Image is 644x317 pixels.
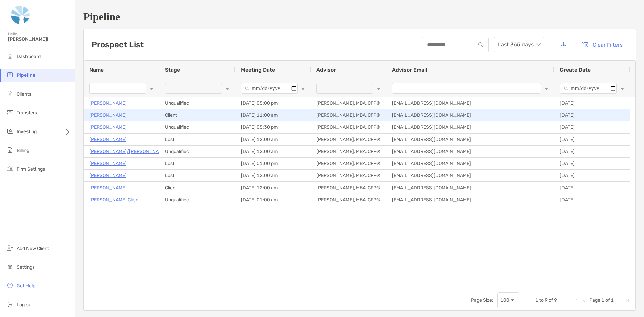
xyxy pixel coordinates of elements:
span: Advisor Email [392,67,427,73]
a: [PERSON_NAME] [89,123,127,131]
h1: Pipeline [83,11,636,23]
img: clients icon [6,90,14,98]
div: [PERSON_NAME], MBA, CFP® [311,146,387,157]
span: Transfers [17,110,37,116]
div: [DATE] [554,158,630,169]
div: Next Page [616,298,622,303]
div: [EMAIL_ADDRESS][DOMAIN_NAME] [387,134,554,145]
div: Unqualified [160,121,235,133]
button: Open Filter Menu [149,86,154,91]
div: Lost [160,134,235,145]
div: 100 [500,297,509,303]
div: [PERSON_NAME], MBA, CFP® [311,97,387,109]
div: [DATE] 12:00 am [235,134,311,145]
span: Advisor [316,67,336,73]
div: Client [160,182,235,194]
button: Open Filter Menu [376,86,381,91]
input: Name Filter Input [89,83,146,94]
div: [DATE] [554,121,630,133]
span: Add New Client [17,246,49,251]
img: get-help icon [6,281,14,289]
button: Open Filter Menu [544,86,549,91]
img: add_new_client icon [6,244,14,252]
div: Unqualified [160,146,235,157]
div: [EMAIL_ADDRESS][DOMAIN_NAME] [387,170,554,181]
div: [DATE] [554,109,630,121]
a: [PERSON_NAME] [89,159,127,168]
button: Open Filter Menu [300,86,306,91]
span: Clients [17,91,31,97]
div: [EMAIL_ADDRESS][DOMAIN_NAME] [387,97,554,109]
span: Page [589,297,600,303]
a: [PERSON_NAME] Client [89,196,140,204]
span: 9 [554,297,557,303]
span: [PERSON_NAME]! [8,36,71,42]
div: Client [160,109,235,121]
a: [PERSON_NAME] [89,183,127,192]
div: [DATE] 12:00 am [235,146,311,157]
div: Lost [160,170,235,181]
span: of [605,297,610,303]
input: Advisor Email Filter Input [392,83,541,94]
div: [PERSON_NAME], MBA, CFP® [311,170,387,181]
div: Unqualified [160,194,235,206]
div: [PERSON_NAME], MBA, CFP® [311,134,387,145]
span: of [549,297,553,303]
div: [DATE] [554,97,630,109]
img: pipeline icon [6,71,14,79]
div: [DATE] [554,134,630,145]
input: Create Date Filter Input [560,83,617,94]
span: Pipeline [17,72,35,78]
img: transfers icon [6,108,14,116]
span: Meeting Date [241,67,275,73]
a: [PERSON_NAME] [89,135,127,144]
span: Create Date [560,67,591,73]
span: Investing [17,129,37,135]
a: [PERSON_NAME]/[PERSON_NAME] [89,147,167,156]
div: [PERSON_NAME], MBA, CFP® [311,194,387,206]
div: Page Size: [471,297,493,303]
span: Dashboard [17,54,41,59]
div: [EMAIL_ADDRESS][DOMAIN_NAME] [387,109,554,121]
div: [EMAIL_ADDRESS][DOMAIN_NAME] [387,158,554,169]
img: dashboard icon [6,52,14,60]
div: [DATE] [554,146,630,157]
div: [PERSON_NAME], MBA, CFP® [311,158,387,169]
div: [DATE] 05:00 pm [235,97,311,109]
span: to [539,297,544,303]
div: [DATE] 01:00 pm [235,158,311,169]
span: Get Help [17,283,35,289]
img: input icon [478,42,483,47]
div: [EMAIL_ADDRESS][DOMAIN_NAME] [387,121,554,133]
span: Name [89,67,104,73]
a: [PERSON_NAME] [89,171,127,180]
img: logout icon [6,300,14,308]
div: Previous Page [581,298,587,303]
span: Log out [17,302,33,308]
div: [PERSON_NAME], MBA, CFP® [311,182,387,194]
div: [EMAIL_ADDRESS][DOMAIN_NAME] [387,194,554,206]
input: Meeting Date Filter Input [241,83,298,94]
a: [PERSON_NAME] [89,111,127,119]
div: Lost [160,158,235,169]
span: Stage [165,67,180,73]
div: [DATE] [554,182,630,194]
h3: Prospect List [92,40,144,49]
span: 1 [535,297,538,303]
span: Firm Settings [17,166,45,172]
div: [EMAIL_ADDRESS][DOMAIN_NAME] [387,146,554,157]
span: 9 [545,297,548,303]
button: Open Filter Menu [225,86,230,91]
a: [PERSON_NAME] [89,99,127,107]
span: Settings [17,264,35,270]
img: firm-settings icon [6,165,14,173]
div: [DATE] [554,194,630,206]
